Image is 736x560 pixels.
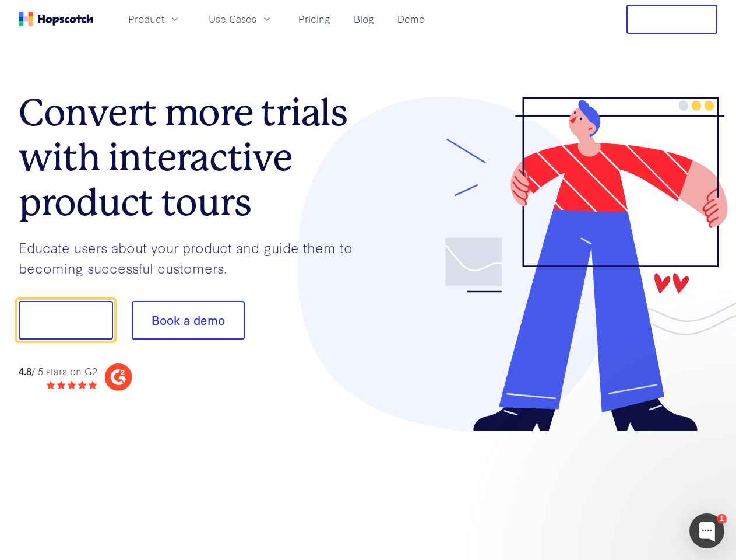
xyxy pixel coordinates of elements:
h1: Convert more trials with interactive product tours [19,90,368,225]
p: Educate users about your product and guide them to becoming successful customers. [19,237,368,278]
a: Demo [393,9,429,29]
strong: 4.8 [19,364,31,377]
div: 1 [717,514,727,524]
button: Book a demo [132,301,245,339]
button: Free Trial [626,5,717,34]
button: Use Cases [202,9,280,29]
div: / 5 stars on G2 [19,364,97,379]
button: Show me! [19,301,113,339]
a: Home [19,12,93,26]
a: Pricing [294,9,335,29]
button: Product [121,9,188,29]
a: Blog [349,9,379,29]
span: Product [128,12,164,26]
span: Use Cases [209,12,256,26]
